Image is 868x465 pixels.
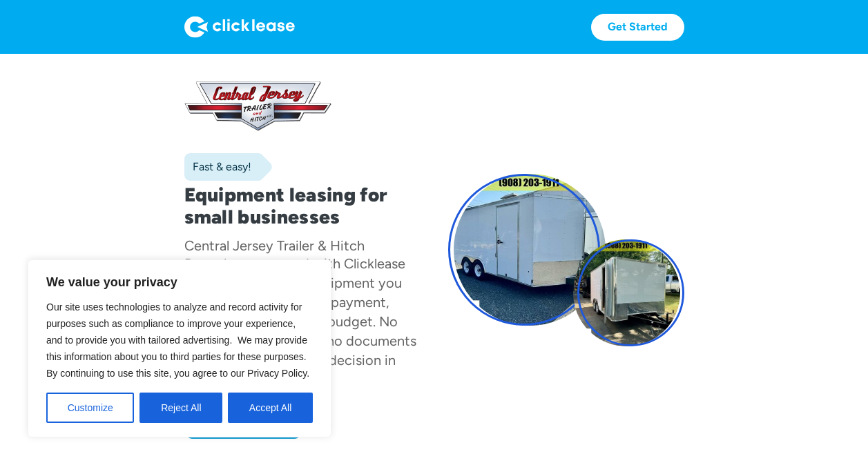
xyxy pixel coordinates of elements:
[28,259,331,437] div: We value your privacy
[184,184,421,228] h1: Equipment leasing for small businesses
[228,393,313,423] button: Accept All
[184,237,365,272] div: Central Jersey Trailer & Hitch Depot
[46,301,309,379] span: Our site uses technologies to analyze and record activity for purposes such as compliance to impr...
[184,255,416,388] div: has partnered with Clicklease to help you get the equipment you need for a low monthly payment, c...
[139,393,222,423] button: Reject All
[46,274,313,290] p: We value your privacy
[184,160,251,174] div: Fast & easy!
[591,14,684,41] a: Get Started
[46,393,134,423] button: Customize
[184,16,295,38] img: Logo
